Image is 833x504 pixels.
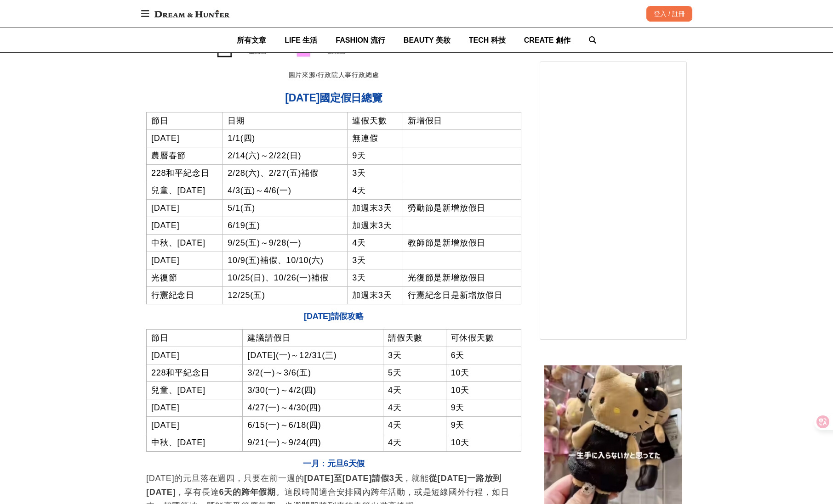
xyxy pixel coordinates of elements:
a: FASHION 流行 [336,28,385,52]
a: 所有文章 [237,28,266,52]
td: 加週末3天 [348,217,403,235]
td: 9天 [446,417,521,434]
td: 2/14(六)～2/22(日) [223,147,348,165]
td: 10/9(五)補假、10/10(六) [223,252,348,269]
td: 光復節是新增放假日 [403,269,521,287]
img: Dream & Hunter [150,6,234,22]
td: 10天 [446,434,521,452]
span: TECH 科技 [469,36,506,44]
td: 連假天數 [348,112,403,130]
span: CREATE 創作 [524,36,571,44]
td: [DATE] [147,217,223,235]
td: 勞動節是新增放假日 [403,200,521,217]
span: LIFE 生活 [285,36,317,44]
a: BEAUTY 美妝 [404,28,451,52]
td: 4天 [348,235,403,252]
td: [DATE] [147,399,243,417]
td: 加週末3天 [348,200,403,217]
td: 4天 [383,417,446,434]
td: 請假天數 [383,330,446,347]
strong: [DATE]至[DATE]請假3天 [304,474,403,483]
td: 4/3(五)～4/6(一) [223,182,348,200]
td: 4天 [383,399,446,417]
span: 一月：元旦6天假 [303,459,365,468]
td: [DATE] [147,130,223,147]
td: [DATE](一)～12/31(三) [243,347,383,364]
td: 228和平紀念日 [147,165,223,182]
td: 228和平紀念日 [147,364,243,382]
td: 9天 [446,399,521,417]
td: 無連假 [348,130,403,147]
td: 中秋、[DATE] [147,434,243,452]
td: 3天 [383,347,446,364]
td: 9天 [348,147,403,165]
td: 教師節是新增放假日 [403,235,521,252]
td: 9/21(一)～9/24(四) [243,434,383,452]
td: 中秋、[DATE] [147,235,223,252]
td: [DATE] [147,347,243,364]
td: 5/1(五) [223,200,348,217]
td: 4天 [383,382,446,399]
span: [DATE]請假攻略 [304,312,364,321]
td: 新增假日 [403,112,521,130]
td: 加週末3天 [348,287,403,304]
a: CREATE 創作 [524,28,571,52]
td: 6/19(五) [223,217,348,235]
td: 3天 [348,252,403,269]
a: TECH 科技 [469,28,506,52]
a: LIFE 生活 [285,28,317,52]
td: 行憲紀念日是新增放假日 [403,287,521,304]
td: 光復節 [147,269,223,287]
td: 建議請假日 [243,330,383,347]
strong: 從[DATE]一路放到[DATE] [146,474,502,497]
td: 2/28(六)、2/27(五)補假 [223,165,348,182]
td: 可休假天數 [446,330,521,347]
td: 5天 [383,364,446,382]
td: 4天 [383,434,446,452]
td: 兒童、[DATE] [147,382,243,399]
span: BEAUTY 美妝 [404,36,451,44]
td: 3天 [348,269,403,287]
td: 10天 [446,382,521,399]
td: 4天 [348,182,403,200]
td: 兒童、[DATE] [147,182,223,200]
td: 10天 [446,364,521,382]
td: 3/30(一)～4/2(四) [243,382,383,399]
td: [DATE] [147,252,223,269]
td: 行憲紀念日 [147,287,223,304]
td: 6天 [446,347,521,364]
td: 3/2(一)～3/6(五) [243,364,383,382]
td: 1/1(四) [223,130,348,147]
td: [DATE] [147,417,243,434]
span: [DATE]國定假日總覽 [285,92,382,104]
td: 9/25(五)～9/28(一) [223,235,348,252]
td: 節日 [147,330,243,347]
td: 日期 [223,112,348,130]
td: [DATE] [147,200,223,217]
td: 節日 [147,112,223,130]
span: 所有文章 [237,36,266,44]
figcaption: 圖片來源/行政院人事行政總處 [146,67,521,84]
td: 農曆春節 [147,147,223,165]
td: 4/27(一)～4/30(四) [243,399,383,417]
td: 3天 [348,165,403,182]
strong: 6天的跨年假期 [219,487,276,497]
span: FASHION 流行 [336,36,385,44]
td: 12/25(五) [223,287,348,304]
td: 10/25(日)、10/26(一)補假 [223,269,348,287]
div: 登入 / 註冊 [646,6,692,22]
td: 6/15(一)～6/18(四) [243,417,383,434]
